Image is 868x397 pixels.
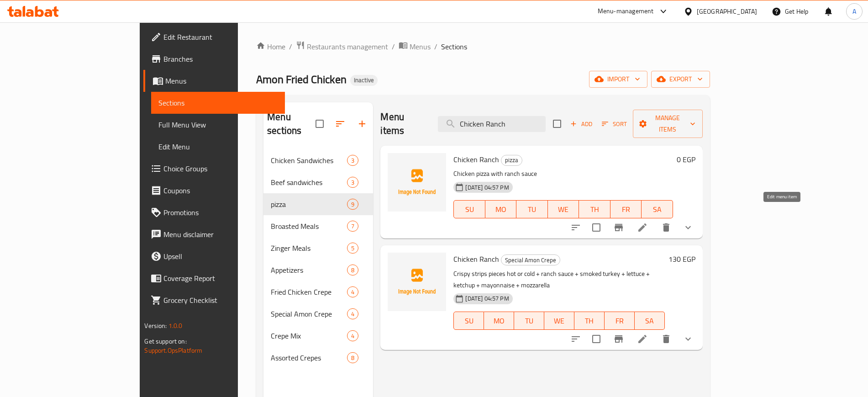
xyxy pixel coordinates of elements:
span: Sort [602,119,627,129]
span: Edit Restaurant [163,32,277,42]
span: Special Amon Crepe [501,255,560,265]
button: TU [516,200,547,218]
span: 3 [347,156,358,165]
div: items [347,155,358,166]
div: Beef sandwiches3 [263,171,373,193]
span: Sort sections [329,113,351,135]
button: import [589,71,647,88]
span: Add [569,119,594,129]
span: Crepe Mix [271,330,347,341]
span: [DATE] 04:57 PM [462,294,512,303]
span: Assorted Crepes [271,352,347,363]
button: Add section [351,113,373,135]
span: Select to update [587,329,606,349]
div: items [347,243,358,254]
span: 3 [347,178,358,187]
span: Choice Groups [163,163,277,174]
div: pizza9 [263,193,373,215]
img: Chicken Ranch [388,153,446,212]
span: Grocery Checklist [163,295,277,306]
span: Coverage Report [163,273,277,284]
div: Chicken Sandwiches3 [263,149,373,171]
span: 8 [347,354,358,362]
a: Menu disclaimer [143,223,284,245]
a: Menus [143,70,284,92]
span: 8 [347,266,358,275]
div: Appetizers8 [263,259,373,281]
span: Amon Fried Chicken [256,69,347,90]
div: Assorted Crepes8 [263,347,373,369]
a: Upsell [143,245,284,267]
h6: 130 EGP [668,253,695,265]
span: Beef sandwiches [271,177,347,188]
span: Menus [165,75,277,86]
span: Broasted Meals [271,221,347,232]
span: MO [488,314,510,328]
a: Full Menu View [151,114,284,136]
span: 4 [347,332,358,340]
input: search [438,116,546,132]
a: Edit Restaurant [143,26,284,48]
svg: Show Choices [683,333,694,344]
h6: 0 EGP [677,153,695,166]
span: Full Menu View [158,119,277,130]
div: pizza [501,155,522,166]
a: Support.OpsPlatform [144,344,202,356]
span: MO [489,203,513,216]
button: Add [567,117,596,131]
a: Coupons [143,180,284,201]
h2: Menu items [380,110,427,138]
span: Fried Chicken Crepe [271,286,347,297]
button: Manage items [633,110,703,138]
span: Sections [158,97,277,108]
button: SU [453,312,484,330]
span: Get support on: [144,335,186,347]
span: Edit Menu [158,141,277,152]
li: / [289,41,292,52]
div: items [347,265,358,275]
div: Special Amon Crepe [501,254,560,265]
button: delete [655,217,677,238]
div: Zinger Meals [271,243,347,254]
button: Branch-specific-item [608,328,630,350]
a: Restaurants management [296,41,388,53]
div: items [347,221,358,232]
div: Inactive [350,75,378,86]
nav: Menu sections [263,146,373,372]
button: SA [642,200,673,218]
button: SA [635,312,665,330]
span: TH [578,314,601,328]
span: TH [583,203,606,216]
button: export [651,71,710,88]
a: Branches [143,48,284,70]
span: 7 [347,222,358,231]
span: FR [608,314,631,328]
div: Appetizers [271,265,347,275]
div: Zinger Meals5 [263,237,373,259]
span: Sort items [596,117,633,131]
span: Chicken Ranch [453,252,499,266]
a: Grocery Checklist [143,289,284,311]
p: Chicken pizza with ranch sauce [453,168,673,180]
div: items [347,199,358,210]
span: Select section [547,114,567,133]
span: Menu disclaimer [163,229,277,240]
span: Manage items [640,112,695,135]
div: items [347,330,358,341]
span: Upsell [163,251,277,262]
nav: breadcrumb [256,41,710,53]
button: TH [579,200,610,218]
a: Promotions [143,201,284,223]
button: sort-choices [565,217,587,238]
span: A [852,6,856,16]
span: WE [552,203,575,216]
button: TU [514,312,544,330]
button: delete [655,328,677,350]
span: Version: [144,320,167,332]
span: Branches [163,53,277,64]
div: items [347,177,358,188]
